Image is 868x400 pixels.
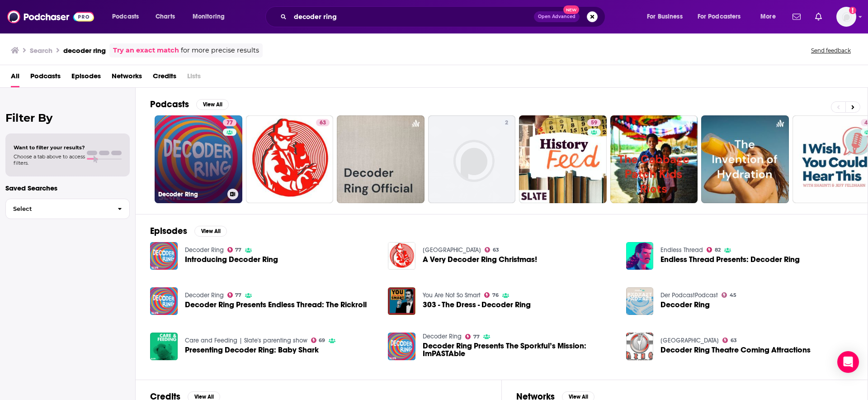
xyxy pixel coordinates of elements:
[722,338,737,343] a: 63
[106,10,151,24] button: open menu
[185,346,319,354] span: Presenting Decoder Ring: Baby Shark
[311,338,325,343] a: 69
[388,242,415,270] img: A Very Decoder Ring Christmas!
[63,46,106,55] h3: decoder ring
[849,7,856,14] svg: Add a profile image
[538,14,576,19] span: Open Advanced
[30,46,52,55] h3: Search
[492,293,499,297] span: 76
[423,256,537,263] a: A Very Decoder Ring Christmas!
[246,115,334,203] a: 63
[836,7,856,27] img: User Profile
[112,69,142,87] a: Networks
[235,248,241,252] span: 77
[485,247,499,252] a: 63
[836,7,856,27] span: Logged in as rowan.sullivan
[187,69,201,87] span: Lists
[30,69,61,87] a: Podcasts
[113,45,179,56] a: Try an exact match
[423,333,462,340] a: Decoder Ring
[186,10,236,24] button: open menu
[196,99,229,110] button: View All
[493,248,499,252] span: 63
[647,10,683,23] span: For Business
[505,119,508,128] span: 2
[227,292,242,298] a: 77
[660,301,710,309] a: Decoder Ring
[715,248,721,252] span: 82
[150,225,227,237] a: EpisodesView All
[626,333,654,360] img: Decoder Ring Theatre Coming Attractions
[150,287,178,315] img: Decoder Ring Presents Endless Thread: The Rickroll
[71,69,101,87] a: Episodes
[150,333,178,360] a: Presenting Decoder Ring: Baby Shark
[473,335,480,339] span: 77
[660,256,800,263] a: Endless Thread Presents: Decoder Ring
[587,119,601,126] a: 59
[181,45,259,56] span: for more precise results
[660,291,718,299] a: Der PodcastPodcast
[274,6,614,27] div: Search podcasts, credits, & more...
[320,119,326,128] span: 63
[150,99,229,110] a: PodcastsView All
[692,10,754,24] button: open menu
[501,119,512,126] a: 2
[158,190,224,198] h3: Decoder Ring
[423,291,481,299] a: You Are Not So Smart
[660,346,811,354] a: Decoder Ring Theatre Coming Attractions
[591,119,597,128] span: 59
[185,256,278,263] a: Introducing Decoder Ring
[14,153,85,166] span: Choose a tab above to access filters.
[185,301,367,309] a: Decoder Ring Presents Endless Thread: The Rickroll
[150,10,180,24] a: Charts
[388,287,415,315] a: 303 - The Dress - Decoder Ring
[660,337,719,344] a: Decoder Ring Theatre
[7,8,94,25] a: Podchaser - Follow, Share and Rate Podcasts
[6,206,110,212] span: Select
[319,338,325,343] span: 69
[423,301,531,309] a: 303 - The Dress - Decoder Ring
[707,247,721,252] a: 82
[316,119,330,126] a: 63
[641,10,694,24] button: open menu
[698,10,741,23] span: For Podcasters
[388,333,415,360] img: Decoder Ring Presents The Sporkful’s Mission: ImPASTAble
[227,247,242,252] a: 77
[423,246,481,254] a: Decoder Ring Theatre
[660,246,703,254] a: Endless Thread
[722,292,736,298] a: 45
[837,351,859,373] div: Open Intercom Messenger
[484,292,499,298] a: 76
[626,287,654,315] img: Decoder Ring
[423,342,615,357] a: Decoder Ring Presents The Sporkful’s Mission: ImPASTAble
[11,69,19,87] a: All
[5,111,130,124] h2: Filter By
[155,115,242,203] a: 77Decoder Ring
[760,10,776,23] span: More
[563,5,580,14] span: New
[156,10,175,23] span: Charts
[226,119,233,128] span: 77
[754,10,787,24] button: open menu
[193,10,225,23] span: Monitoring
[153,69,176,87] a: Credits
[534,11,580,22] button: Open AdvancedNew
[519,115,607,203] a: 59
[808,47,854,54] button: Send feedback
[14,144,85,151] span: Want to filter your results?
[428,115,516,203] a: 2
[150,225,187,237] h2: Episodes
